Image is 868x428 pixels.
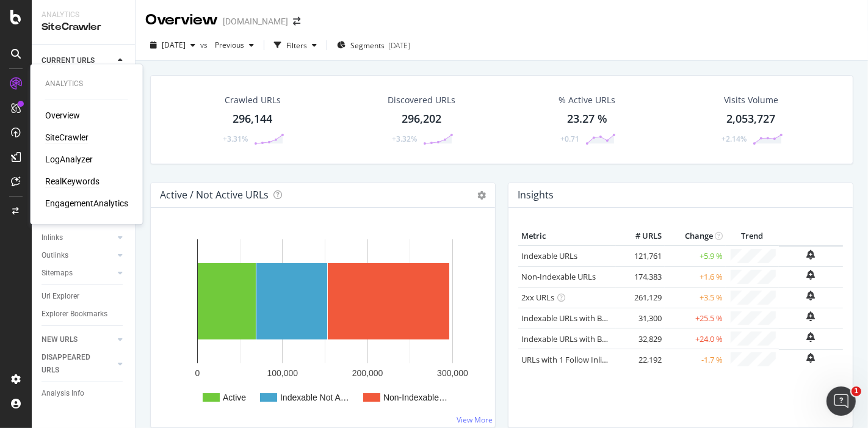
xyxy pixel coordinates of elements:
div: 23.27 % [567,111,607,127]
div: Sitemaps [42,267,73,280]
span: 1 [852,386,861,396]
iframe: Intercom live chat [826,386,856,416]
span: 2025 Aug. 16th [162,40,186,50]
text: Indexable Not A… [280,393,349,402]
text: Active [223,393,246,402]
span: vs [200,40,210,50]
a: Analysis Info [42,387,126,400]
div: CURRENT URLS [42,54,95,67]
text: Non-Indexable… [383,393,447,402]
th: Change [665,227,726,245]
td: 31,300 [616,308,665,328]
text: 100,000 [267,368,298,378]
div: +0.71 [560,134,579,144]
button: Previous [210,35,259,55]
h4: Active / Not Active URLs [160,187,269,203]
button: [DATE] [145,35,200,55]
a: LogAnalyzer [45,153,93,165]
text: 200,000 [352,368,383,378]
div: Analytics [45,79,128,89]
div: arrow-right-arrow-left [293,17,300,26]
a: Url Explorer [42,290,126,303]
div: bell-plus [807,270,816,280]
td: +5.9 % [665,245,726,266]
div: Outlinks [42,249,68,262]
td: 32,829 [616,328,665,349]
div: +3.31% [223,134,248,144]
td: +3.5 % [665,287,726,308]
a: View More [457,415,493,425]
th: Metric [518,227,616,245]
td: +1.6 % [665,266,726,287]
div: +3.32% [392,134,417,144]
div: bell-plus [807,250,816,259]
th: Trend [726,227,779,245]
text: 0 [195,368,200,378]
a: 2xx URLs [521,292,554,303]
a: Outlinks [42,249,114,262]
a: Indexable URLs [521,250,577,261]
a: RealKeywords [45,175,99,187]
div: Discovered URLs [388,94,455,106]
div: 2,053,727 [726,111,775,127]
div: 296,202 [402,111,441,127]
text: 300,000 [437,368,468,378]
a: Non-Indexable URLs [521,271,596,282]
a: URLs with 1 Follow Inlink [521,354,611,365]
div: bell-plus [807,332,816,342]
div: Analytics [42,10,125,20]
a: SiteCrawler [45,131,89,143]
a: Overview [45,109,80,122]
td: 121,761 [616,245,665,266]
span: Segments [350,40,385,51]
div: Overview [145,10,218,31]
div: bell-plus [807,353,816,363]
div: Url Explorer [42,290,79,303]
h4: Insights [518,187,554,203]
a: Indexable URLs with Bad Description [521,333,654,344]
div: Visits Volume [724,94,778,106]
td: 174,383 [616,266,665,287]
div: Inlinks [42,231,63,244]
button: Filters [269,35,322,55]
a: CURRENT URLS [42,54,114,67]
div: [DATE] [388,40,410,51]
div: DISAPPEARED URLS [42,351,103,377]
td: +24.0 % [665,328,726,349]
a: Explorer Bookmarks [42,308,126,321]
a: Sitemaps [42,267,114,280]
a: NEW URLS [42,333,114,346]
svg: A chart. [161,227,480,418]
td: -1.7 % [665,349,726,369]
a: DISAPPEARED URLS [42,351,114,377]
td: 261,129 [616,287,665,308]
a: Indexable URLs with Bad H1 [521,313,623,324]
div: bell-plus [807,311,816,321]
i: Options [477,191,486,200]
a: Inlinks [42,231,114,244]
div: +2.14% [722,134,747,144]
div: Filters [286,40,307,51]
div: Crawled URLs [225,94,281,106]
div: NEW URLS [42,333,78,346]
div: Analysis Info [42,387,84,400]
a: EngagementAnalytics [45,197,128,209]
div: 296,144 [233,111,272,127]
button: Segments[DATE] [332,35,415,55]
span: Previous [210,40,244,50]
div: bell-plus [807,291,816,300]
div: % Active URLs [559,94,615,106]
th: # URLS [616,227,665,245]
div: SiteCrawler [42,20,125,34]
td: +25.5 % [665,308,726,328]
div: [DOMAIN_NAME] [223,15,288,27]
td: 22,192 [616,349,665,369]
div: Explorer Bookmarks [42,308,107,321]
